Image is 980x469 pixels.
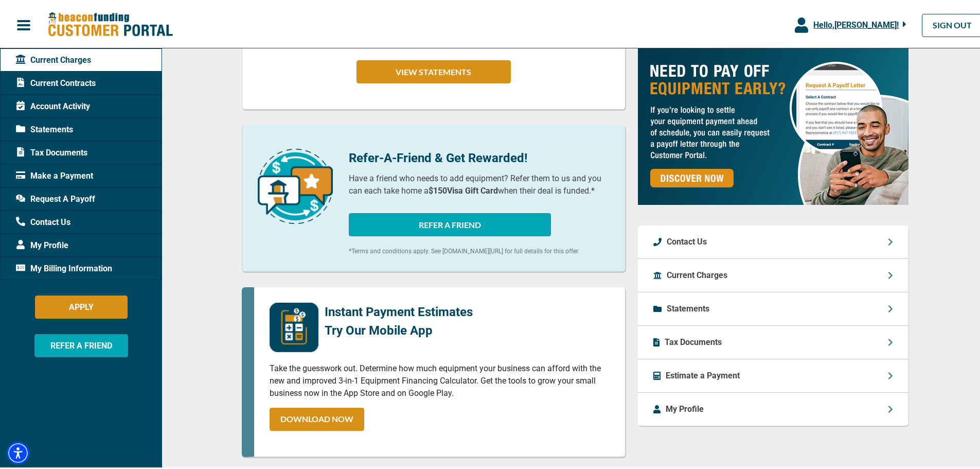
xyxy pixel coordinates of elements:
p: Estimate a Payment [666,368,740,380]
button: REFER A FRIEND [34,332,128,355]
p: Contact Us [667,234,707,246]
p: Have a friend who needs to add equipment? Refer them to us and you can each take home a when thei... [349,170,610,195]
span: Make a Payment [16,168,93,180]
button: APPLY [35,293,128,317]
span: Account Activity [16,98,90,111]
span: Request A Payoff [16,191,95,203]
p: Current Charges [667,267,727,280]
div: Accessibility Menu [7,440,29,462]
span: Hello, [PERSON_NAME] ! [813,18,899,28]
img: payoff-ad-px.jpg [638,45,908,203]
span: Current Charges [16,52,91,64]
span: Tax Documents [16,145,87,157]
span: Current Contracts [16,75,96,88]
p: Take the guesswork out. Determine how much equipment your business can afford with the new and im... [270,360,610,397]
span: Statements [16,121,73,134]
b: $150 Visa Gift Card [429,184,498,194]
p: Statements [667,301,709,313]
p: Refer-A-Friend & Get Rewarded! [349,147,610,165]
img: Beacon Funding Customer Portal Logo [47,10,173,36]
p: *Terms and conditions apply. See [DOMAIN_NAME][URL] for full details for this offer. [349,245,610,254]
p: My Profile [666,401,704,413]
span: My Billing Information [16,260,112,273]
p: Tax Documents [665,334,722,346]
img: mobile-app-logo.png [270,301,318,350]
a: DOWNLOAD NOW [270,406,364,429]
span: Contact Us [16,214,70,227]
button: REFER A FRIEND [349,211,551,234]
button: VIEW STATEMENTS [357,58,511,81]
img: refer-a-friend-icon.png [258,147,333,222]
span: My Profile [16,237,68,250]
p: Try Our Mobile App [325,319,473,338]
p: Instant Payment Estimates [325,301,473,319]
